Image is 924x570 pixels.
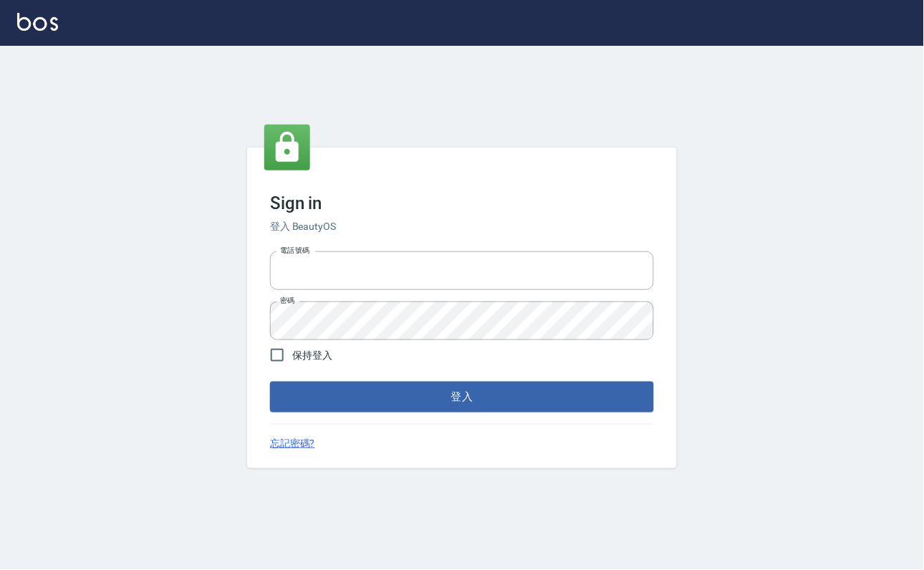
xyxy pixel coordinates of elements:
[17,13,58,31] img: Logo
[270,193,654,213] h3: Sign in
[280,245,310,256] label: 電話號碼
[280,295,295,306] label: 密碼
[270,219,654,234] h6: 登入 BeautyOS
[292,348,332,363] span: 保持登入
[270,382,654,412] button: 登入
[270,436,315,451] a: 忘記密碼?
